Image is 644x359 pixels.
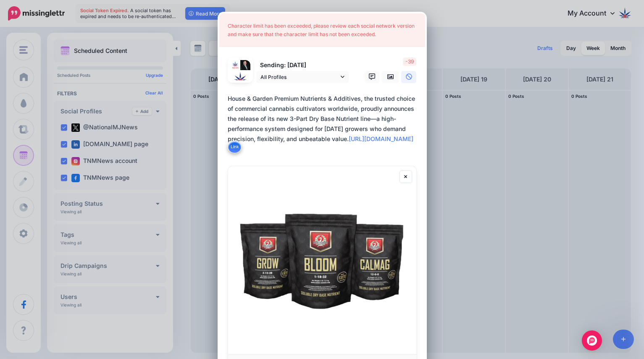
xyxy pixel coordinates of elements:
p: Sending: [DATE] [256,60,349,70]
span: All Profiles [260,73,339,81]
img: 119437373_185102129723810_1602249427378442056_n-bsa139760.jpg [230,70,250,90]
span: -39 [403,58,416,66]
img: h5mYz82C-22304.jpg [230,60,240,70]
a: All Profiles [256,71,349,83]
img: House & Garden Premium Nutrients & Additives [228,166,416,354]
div: Open Intercom Messenger [582,330,602,351]
button: Link [228,141,242,153]
div: Character limit has been exceeded, please review each social network version and make sure that t... [219,13,425,47]
div: House & Garden Premium Nutrients & Additives, the trusted choice of commercial cannabis cultivato... [228,94,421,144]
img: 1639683545197-70411.png [240,60,250,70]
